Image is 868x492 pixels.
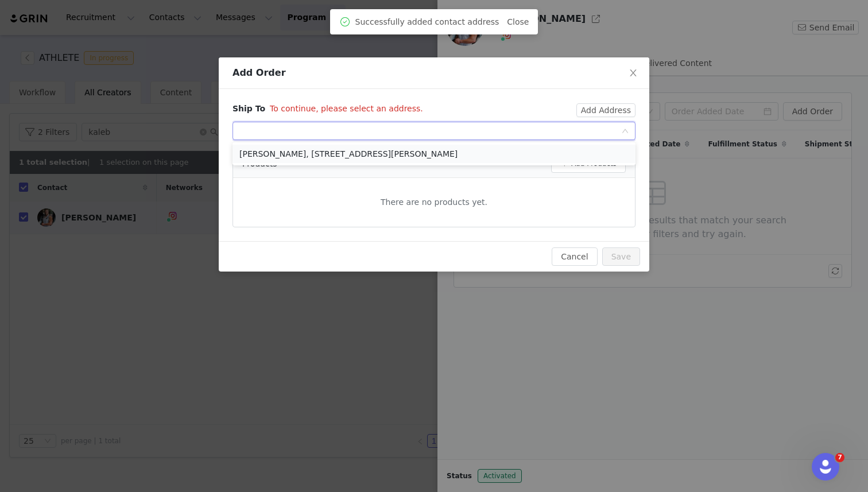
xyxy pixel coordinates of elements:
button: Cancel [552,247,597,266]
a: Close [507,17,529,26]
i: icon: down [622,127,629,135]
span: Add Order [232,67,286,78]
div: Ship To [232,103,265,115]
iframe: Intercom live chat [812,453,839,481]
div: There are no products yet. [233,187,635,218]
li: [PERSON_NAME], [STREET_ADDRESS][PERSON_NAME] [232,145,635,163]
span: 7 [835,453,844,462]
div: To continue, please select an address. [270,103,423,115]
span: Successfully added contact address [355,16,499,28]
button: Save [602,247,640,266]
button: Close [617,57,649,90]
button: Add Address [576,103,635,117]
i: icon: close [629,68,638,78]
